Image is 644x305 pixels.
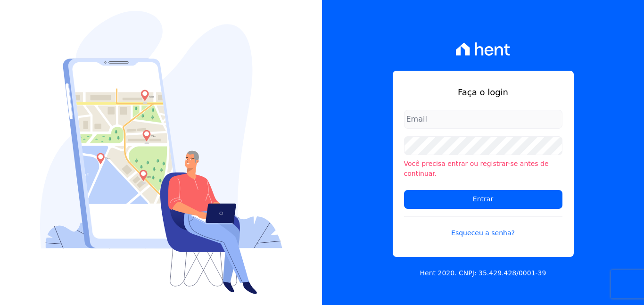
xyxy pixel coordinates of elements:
a: Esqueceu a senha? [404,216,562,238]
input: Entrar [404,190,562,209]
h1: Faça o login [404,86,562,99]
li: Você precisa entrar ou registrar-se antes de continuar. [404,159,562,179]
input: Email [404,110,562,129]
img: Login [40,11,282,294]
p: Hent 2020. CNPJ: 35.429.428/0001-39 [420,268,546,278]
